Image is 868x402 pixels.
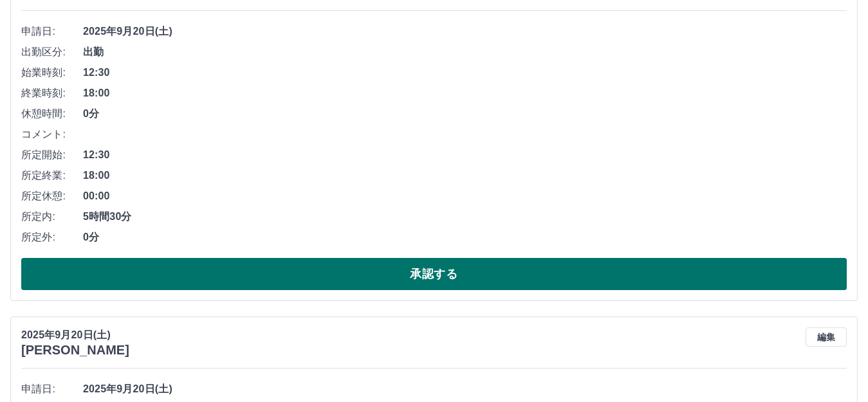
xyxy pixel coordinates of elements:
[21,44,83,60] span: 出勤区分:
[21,106,83,122] span: 休憩時間:
[21,65,83,80] span: 始業時刻:
[21,258,847,290] button: 承認する
[21,168,83,183] span: 所定終業:
[83,44,847,60] span: 出勤
[21,327,129,343] p: 2025年9月20日(土)
[21,127,83,142] span: コメント:
[83,168,847,183] span: 18:00
[21,86,83,101] span: 終業時刻:
[21,381,83,397] span: 申請日:
[83,147,847,163] span: 12:30
[21,24,83,39] span: 申請日:
[21,188,83,204] span: 所定休憩:
[21,343,129,358] h3: [PERSON_NAME]
[83,24,847,39] span: 2025年9月20日(土)
[83,230,847,245] span: 0分
[83,65,847,80] span: 12:30
[21,209,83,224] span: 所定内:
[83,188,847,204] span: 00:00
[806,327,847,347] button: 編集
[21,230,83,245] span: 所定外:
[83,106,847,122] span: 0分
[83,86,847,101] span: 18:00
[83,381,847,397] span: 2025年9月20日(土)
[83,209,847,224] span: 5時間30分
[21,147,83,163] span: 所定開始:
